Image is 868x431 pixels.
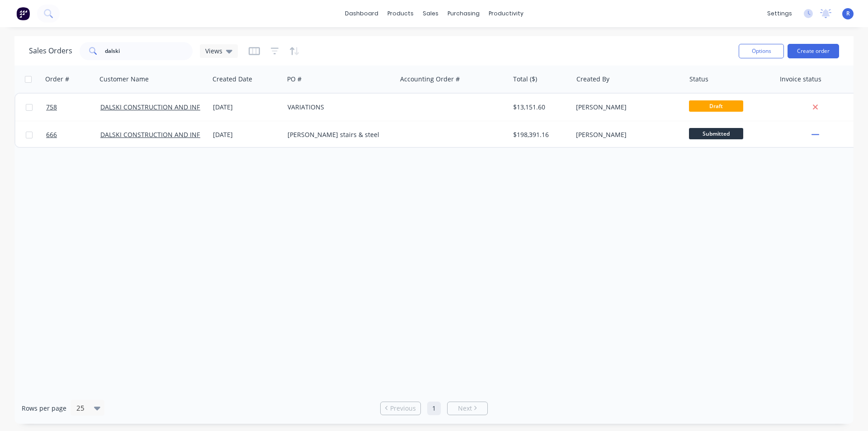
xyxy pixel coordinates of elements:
[739,44,784,58] button: Options
[46,94,100,121] a: 758
[484,7,528,20] div: productivity
[381,404,420,413] a: Previous page
[213,130,280,139] div: [DATE]
[212,75,252,84] div: Created Date
[689,75,708,84] div: Status
[377,402,491,415] ul: Pagination
[846,9,850,18] span: R
[46,121,100,148] a: 666
[576,103,676,112] div: [PERSON_NAME]
[390,404,416,413] span: Previous
[213,103,280,112] div: [DATE]
[340,7,383,20] a: dashboard
[443,7,484,20] div: purchasing
[100,130,244,139] a: DALSKI CONSTRUCTION AND INFRASTRUCTURE
[46,103,57,112] span: 758
[689,100,743,112] span: Draft
[105,42,193,60] input: Search...
[16,7,30,20] img: Factory
[29,47,72,55] h1: Sales Orders
[689,128,743,139] span: Submitted
[383,7,418,20] div: products
[205,46,222,56] span: Views
[46,130,57,139] span: 666
[513,75,537,84] div: Total ($)
[576,75,609,84] div: Created By
[448,404,487,413] a: Next page
[418,7,443,20] div: sales
[400,75,460,84] div: Accounting Order #
[513,103,566,112] div: $13,151.60
[458,404,472,413] span: Next
[763,7,797,20] div: settings
[788,44,839,58] button: Create order
[45,75,69,84] div: Order #
[288,103,388,112] div: VARIATIONS
[513,130,566,139] div: $198,391.16
[287,75,302,84] div: PO #
[427,402,441,415] a: Page 1 is your current page
[576,130,676,139] div: [PERSON_NAME]
[780,75,821,84] div: Invoice status
[100,103,244,111] a: DALSKI CONSTRUCTION AND INFRASTRUCTURE
[99,75,149,84] div: Customer Name
[288,130,388,139] div: [PERSON_NAME] stairs & steel
[22,404,66,413] span: Rows per page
